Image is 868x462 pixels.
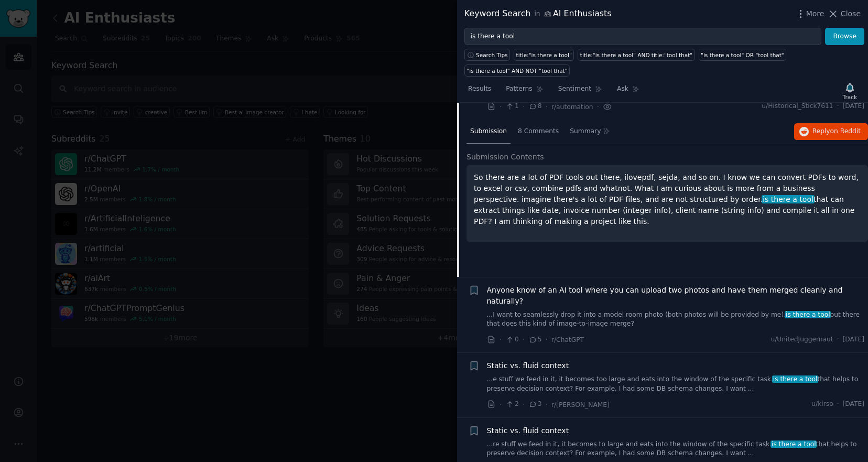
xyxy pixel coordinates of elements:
[470,127,507,136] span: Submission
[772,375,818,383] span: is there a tool
[466,152,544,163] span: Submission Contents
[578,49,695,61] a: title:"is there a tool" AND title:"tool that"
[597,101,599,112] span: ·
[558,84,591,94] span: Sentiment
[487,360,569,371] a: Static vs. fluid context
[837,102,839,111] span: ·
[487,375,865,393] a: ...e stuff we feed in it, it becomes too large and eats into the window of the specific task.is t...
[580,51,692,59] div: title:"is there a tool" AND title:"tool that"
[837,335,839,345] span: ·
[839,80,861,102] button: Track
[500,399,502,410] span: ·
[506,84,532,94] span: Patterns
[500,101,502,112] span: ·
[806,8,824,19] span: More
[785,311,831,318] span: is there a tool
[771,335,833,345] span: u/UnitedJuggernaut
[843,400,864,409] span: [DATE]
[551,336,584,343] span: r/ChatGPT
[487,310,865,329] a: ...I want to seamlessly drop it into a model room photo (both photos will be provided by me).is t...
[474,172,861,227] p: So there are a lot of PDF tools out there, ilovepdf, sejda, and so on. I know we can convert PDFs...
[795,8,824,19] button: More
[617,84,628,94] span: Ask
[528,102,541,111] span: 8
[464,28,821,46] input: Try a keyword related to your business
[843,93,857,101] div: Track
[487,425,569,436] a: Static vs. fluid context
[500,334,502,345] span: ·
[464,49,510,61] button: Search Tips
[555,81,606,102] a: Sentiment
[528,335,541,345] span: 5
[468,84,491,94] span: Results
[546,334,548,345] span: ·
[514,49,574,61] a: title:"is there a tool"
[502,81,547,102] a: Patterns
[464,7,611,20] div: Keyword Search AI Enthusiasts
[771,440,817,448] span: is there a tool
[546,399,548,410] span: ·
[811,400,833,409] span: u/kirso
[843,335,864,345] span: [DATE]
[794,123,868,140] button: Replyon Reddit
[523,101,525,112] span: ·
[528,400,541,409] span: 3
[516,51,572,59] div: title:"is there a tool"
[467,67,568,74] div: "is there a tool" AND NOT "tool that"
[464,65,570,77] a: "is there a tool" AND NOT "tool that"
[487,440,865,458] a: ...re stuff we feed in it, it becomes to large and eats into the window of the specific task.is t...
[825,28,864,46] button: Browse
[841,8,861,19] span: Close
[830,127,861,135] span: on Reddit
[505,102,518,111] span: 1
[546,101,548,112] span: ·
[476,51,508,59] span: Search Tips
[843,102,864,111] span: [DATE]
[699,49,787,61] a: "is there a tool" OR "tool that"
[762,102,833,111] span: u/Historical_Stick7611
[487,285,865,307] a: Anyone know of an AI tool where you can upload two photos and have them merged cleanly and natura...
[762,195,814,203] span: is there a tool
[505,335,518,345] span: 0
[613,81,643,102] a: Ask
[837,400,839,409] span: ·
[505,400,518,409] span: 2
[534,9,540,19] span: in
[570,127,601,136] span: Summary
[518,127,559,136] span: 8 Comments
[701,51,784,59] div: "is there a tool" OR "tool that"
[523,399,525,410] span: ·
[464,81,495,102] a: Results
[828,8,861,19] button: Close
[551,401,610,409] span: r/[PERSON_NAME]
[523,334,525,345] span: ·
[551,103,593,111] span: r/automation
[812,127,861,136] span: Reply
